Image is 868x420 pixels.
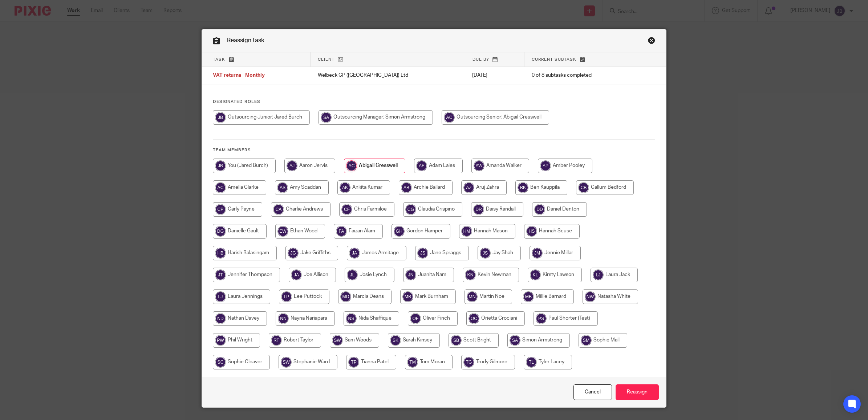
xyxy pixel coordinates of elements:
span: Task [213,57,225,61]
input: Reassign [616,384,659,400]
span: Due by [472,57,489,61]
h4: Team members [213,147,655,153]
span: Client [318,57,334,61]
h4: Designated Roles [213,99,655,105]
td: 0 of 8 subtasks completed [524,67,634,84]
p: [DATE] [472,72,517,79]
span: Reassign task [227,37,264,43]
span: Current subtask [532,57,576,61]
a: Close this dialog window [648,37,655,47]
a: Close this dialog window [573,384,612,400]
p: Welbeck CP ([GEOGRAPHIC_DATA]) Ltd [318,72,458,79]
span: VAT returns - Monthly [213,73,265,78]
